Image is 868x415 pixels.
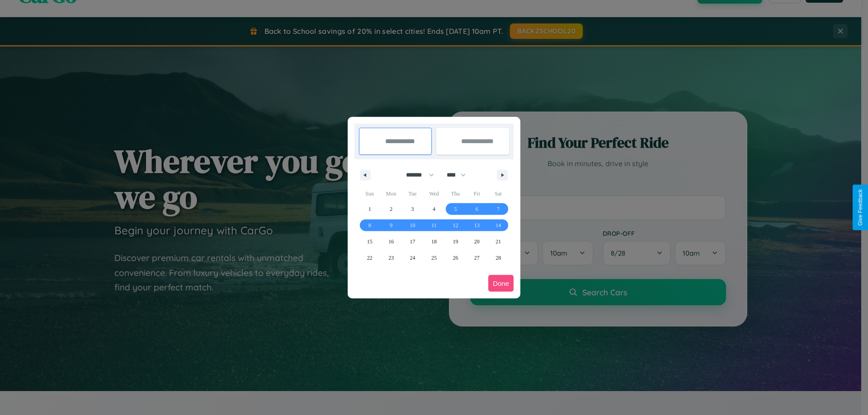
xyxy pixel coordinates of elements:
[423,217,444,233] button: 11
[359,187,380,201] span: Sun
[453,217,458,233] span: 12
[368,217,371,233] span: 8
[445,187,466,201] span: Thu
[390,201,392,217] span: 2
[380,233,401,250] button: 16
[410,233,415,250] span: 17
[423,187,444,201] span: Wed
[466,233,487,250] button: 20
[488,217,509,233] button: 14
[474,250,480,266] span: 27
[488,275,514,292] button: Done
[453,250,458,266] span: 26
[359,250,380,266] button: 22
[466,201,487,217] button: 6
[431,250,437,266] span: 25
[423,250,444,266] button: 25
[390,217,392,233] span: 9
[488,201,509,217] button: 7
[431,233,437,250] span: 18
[402,233,423,250] button: 17
[380,201,401,217] button: 2
[495,250,501,266] span: 28
[445,217,466,233] button: 12
[488,233,509,250] button: 21
[388,250,394,266] span: 23
[367,233,373,250] span: 15
[388,233,394,250] span: 16
[402,250,423,266] button: 24
[402,187,423,201] span: Tue
[495,233,501,250] span: 21
[380,250,401,266] button: 23
[445,250,466,266] button: 26
[367,250,373,266] span: 22
[423,201,444,217] button: 4
[445,201,466,217] button: 5
[857,189,863,226] div: Give Feedback
[380,187,401,201] span: Mon
[359,201,380,217] button: 1
[495,217,501,233] span: 14
[402,217,423,233] button: 10
[497,201,500,217] span: 7
[431,217,437,233] span: 11
[466,217,487,233] button: 13
[454,201,457,217] span: 5
[453,233,458,250] span: 19
[466,250,487,266] button: 27
[488,187,509,201] span: Sat
[380,217,401,233] button: 9
[410,250,415,266] span: 24
[474,233,480,250] span: 20
[474,217,480,233] span: 13
[410,217,415,233] span: 10
[411,201,414,217] span: 3
[359,233,380,250] button: 15
[445,233,466,250] button: 19
[359,217,380,233] button: 8
[476,201,478,217] span: 6
[402,201,423,217] button: 3
[488,250,509,266] button: 28
[466,187,487,201] span: Fri
[368,201,371,217] span: 1
[423,233,444,250] button: 18
[433,201,435,217] span: 4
